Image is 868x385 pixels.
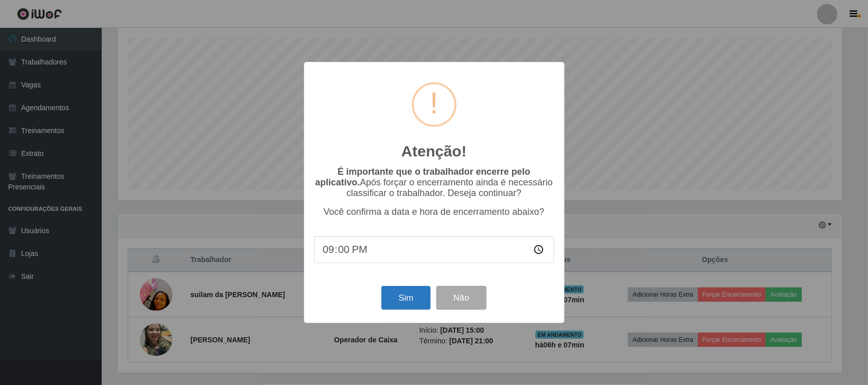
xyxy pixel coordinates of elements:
[315,167,530,187] b: É importante que o trabalhador encerre pelo aplicativo.
[401,142,466,161] h2: Atenção!
[381,286,431,310] button: Sim
[314,207,554,217] p: Você confirma a data e hora de encerramento abaixo?
[436,286,487,310] button: Não
[314,167,554,199] p: Após forçar o encerramento ainda é necessário classificar o trabalhador. Deseja continuar?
